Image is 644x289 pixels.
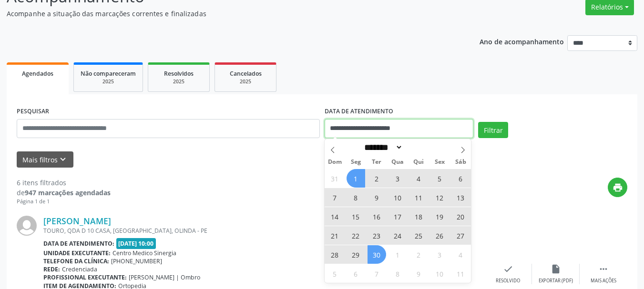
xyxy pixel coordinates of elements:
[408,159,429,165] span: Qui
[17,216,37,236] img: img
[388,245,407,264] span: Outubro 1, 2025
[347,245,365,264] span: Setembro 29, 2025
[598,264,609,274] i: 
[478,122,508,138] button: Filtrar
[17,178,111,188] div: 6 itens filtrados
[345,159,366,165] span: Seg
[591,278,616,284] div: Mais ações
[230,70,262,78] span: Cancelados
[43,216,111,226] a: [PERSON_NAME]
[222,78,269,85] div: 2025
[496,278,520,284] div: Resolvido
[326,264,344,283] span: Outubro 5, 2025
[451,226,470,245] span: Setembro 27, 2025
[43,273,127,281] b: Profissional executante:
[116,238,156,249] span: [DATE] 10:00
[388,226,407,245] span: Setembro 24, 2025
[155,78,203,85] div: 2025
[366,159,387,165] span: Ter
[347,188,365,207] span: Setembro 8, 2025
[388,188,407,207] span: Setembro 10, 2025
[608,178,627,197] button: print
[409,264,428,283] span: Outubro 9, 2025
[164,70,194,78] span: Resolvidos
[62,265,97,273] span: Credenciada
[326,245,344,264] span: Setembro 28, 2025
[451,169,470,188] span: Setembro 6, 2025
[325,159,346,165] span: Dom
[368,188,386,207] span: Setembro 9, 2025
[81,78,136,85] div: 2025
[368,207,386,226] span: Setembro 16, 2025
[326,226,344,245] span: Setembro 21, 2025
[326,207,344,226] span: Setembro 14, 2025
[539,278,573,284] div: Exportar (PDF)
[387,159,408,165] span: Qua
[451,264,470,283] span: Outubro 11, 2025
[25,188,111,197] strong: 947 marcações agendadas
[480,35,564,47] p: Ano de acompanhamento
[409,226,428,245] span: Setembro 25, 2025
[409,188,428,207] span: Setembro 11, 2025
[347,169,365,188] span: Setembro 1, 2025
[325,104,393,119] label: DATA DE ATENDIMENTO
[368,226,386,245] span: Setembro 23, 2025
[347,207,365,226] span: Setembro 15, 2025
[409,245,428,264] span: Outubro 2, 2025
[430,245,449,264] span: Outubro 3, 2025
[368,245,386,264] span: Setembro 30, 2025
[388,169,407,188] span: Setembro 3, 2025
[403,142,434,152] input: Year
[58,154,68,165] i: keyboard_arrow_down
[551,264,561,274] i: insert_drive_file
[22,70,53,78] span: Agendados
[430,226,449,245] span: Setembro 26, 2025
[430,264,449,283] span: Outubro 10, 2025
[368,169,386,188] span: Setembro 2, 2025
[7,9,448,19] p: Acompanhe a situação das marcações correntes e finalizadas
[326,169,344,188] span: Agosto 31, 2025
[409,169,428,188] span: Setembro 4, 2025
[361,142,403,152] select: Month
[17,104,49,119] label: PESQUISAR
[451,188,470,207] span: Setembro 13, 2025
[368,264,386,283] span: Outubro 7, 2025
[430,207,449,226] span: Setembro 19, 2025
[43,249,111,257] b: Unidade executante:
[347,226,365,245] span: Setembro 22, 2025
[17,198,111,206] div: Página 1 de 1
[111,257,162,265] span: [PHONE_NUMBER]
[451,245,470,264] span: Outubro 4, 2025
[388,207,407,226] span: Setembro 17, 2025
[409,207,428,226] span: Setembro 18, 2025
[43,257,109,265] b: Telefone da clínica:
[430,188,449,207] span: Setembro 12, 2025
[43,239,114,248] b: Data de atendimento:
[17,151,73,168] button: Mais filtroskeyboard_arrow_down
[451,207,470,226] span: Setembro 20, 2025
[613,182,623,193] i: print
[129,273,200,281] span: [PERSON_NAME] | Ombro
[503,264,513,274] i: check
[17,188,111,198] div: de
[388,264,407,283] span: Outubro 8, 2025
[43,227,484,235] div: TOURO, QDA D 10 CASA, [GEOGRAPHIC_DATA], OLINDA - PE
[430,169,449,188] span: Setembro 5, 2025
[347,264,365,283] span: Outubro 6, 2025
[429,159,450,165] span: Sex
[43,265,60,273] b: Rede:
[112,249,176,257] span: Centro Medico Sinergia
[81,70,136,78] span: Não compareceram
[326,188,344,207] span: Setembro 7, 2025
[450,159,471,165] span: Sáb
